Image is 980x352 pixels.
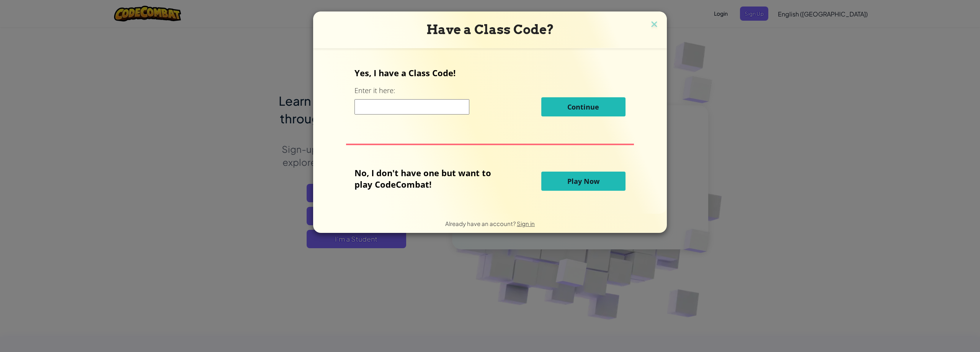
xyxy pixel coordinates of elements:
p: No, I don't have one but want to play CodeCombat! [354,167,503,190]
span: Play Now [567,177,599,186]
label: Enter it here: [354,86,395,95]
button: Continue [541,97,626,116]
a: Sign in [517,220,535,227]
button: Play Now [541,172,626,191]
p: Yes, I have a Class Code! [354,67,625,79]
img: close icon [649,19,659,31]
span: Have a Class Code? [426,22,554,37]
span: Continue [567,102,599,111]
span: Already have an account? [445,220,517,227]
